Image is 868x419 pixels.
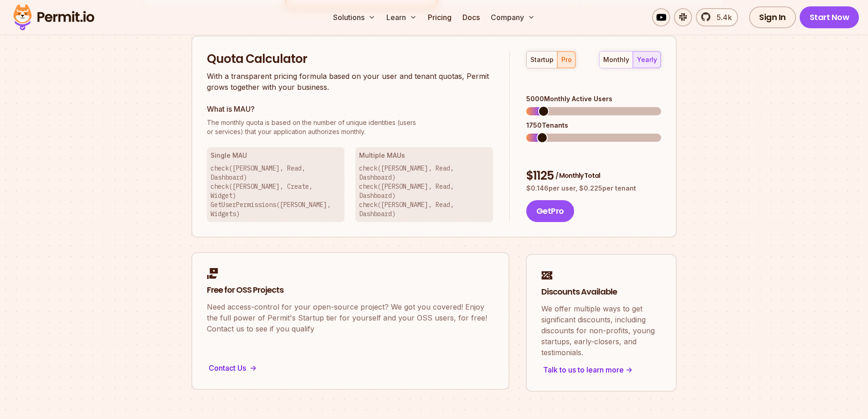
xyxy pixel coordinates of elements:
[207,285,494,296] h2: Free for OSS Projects
[530,55,554,64] div: startup
[207,118,493,136] p: or services) that your application authorizes monthly.
[526,184,661,193] p: $ 0.146 per user, $ 0.225 per tenant
[207,118,493,127] span: The monthly quota is based on the number of unique identities (users
[9,2,98,33] img: Permit logo
[526,94,661,103] div: 5000 Monthly Active Users
[541,286,661,298] h2: Discounts Available
[191,252,509,390] a: Free for OSS ProjectsNeed access-control for your open-source project? We got you covered! Enjoy ...
[329,8,379,26] button: Solutions
[526,200,574,222] button: GetPro
[555,171,600,180] span: / Monthly Total
[711,12,732,23] span: 5.4k
[207,362,494,374] div: Contact Us
[359,151,489,160] h3: Multiple MAUs
[526,254,677,392] a: Discounts AvailableWe offer multiple ways to get significant discounts, including discounts for n...
[749,6,796,28] a: Sign In
[207,51,493,67] h2: Quota Calculator
[207,103,493,114] h3: What is MAU?
[459,8,483,26] a: Docs
[250,362,257,373] span: ->
[526,121,661,130] div: 1750 Tenants
[541,363,661,376] div: Talk to us to learn more
[696,8,738,26] a: 5.4k
[526,168,661,184] div: $ 1125
[211,164,341,218] p: check([PERSON_NAME], Read, Dashboard) check([PERSON_NAME], Create, Widget) GetUserPermissions([PE...
[211,151,341,160] h3: Single MAU
[207,71,493,93] p: With a transparent pricing formula based on your user and tenant quotas, Permit grows together wi...
[603,55,629,64] div: monthly
[359,164,489,218] p: check([PERSON_NAME], Read, Dashboard) check([PERSON_NAME], Read, Dashboard) check([PERSON_NAME], ...
[626,364,632,375] span: ->
[487,8,539,26] button: Company
[424,8,455,26] a: Pricing
[207,301,494,334] p: Need access-control for your open-source project? We got you covered! Enjoy the full power of Per...
[383,8,421,26] button: Learn
[800,6,859,28] a: Start Now
[541,303,661,358] p: We offer multiple ways to get significant discounts, including discounts for non-profits, young s...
